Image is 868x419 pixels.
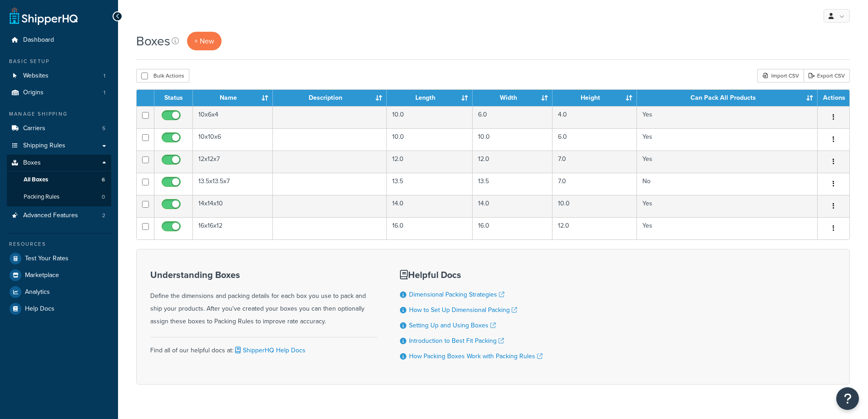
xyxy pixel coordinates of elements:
[7,58,111,65] div: Basic Setup
[552,173,637,195] td: 7.0
[473,90,552,106] th: Width : activate to sort column ascending
[387,217,473,239] td: 16.0
[552,106,637,128] td: 4.0
[387,128,473,151] td: 10.0
[25,288,50,296] span: Analytics
[136,69,189,83] button: Bulk Actions
[552,151,637,173] td: 7.0
[7,110,111,118] div: Manage Shipping
[552,217,637,239] td: 12.0
[25,272,59,279] span: Marketplace
[409,351,542,361] a: How Packing Boxes Work with Packing Rules
[637,151,818,173] td: Yes
[23,142,65,150] span: Shipping Rules
[7,301,111,317] a: Help Docs
[400,270,542,280] h3: Helpful Docs
[23,159,41,167] span: Boxes
[409,336,504,346] a: Introduction to Best Fit Packing
[552,128,637,151] td: 6.0
[473,106,552,128] td: 6.0
[387,151,473,173] td: 12.0
[409,290,504,299] a: Dimensional Packing Strategies
[7,68,111,84] li: Websites
[187,32,222,50] a: + New
[102,176,105,184] span: 6
[7,120,111,137] li: Carriers
[7,189,111,205] a: Packing Rules 0
[104,72,105,80] span: 1
[473,173,552,195] td: 13.5
[7,155,111,171] a: Boxes
[7,171,111,188] a: All Boxes 6
[193,151,273,173] td: 12x12x7
[387,195,473,217] td: 14.0
[7,240,111,248] div: Resources
[102,212,105,219] span: 2
[637,173,818,195] td: No
[637,217,818,239] td: Yes
[150,270,377,328] div: Define the dimensions and packing details for each box you use to pack and ship your products. Af...
[193,195,273,217] td: 14x14x10
[7,207,111,224] li: Advanced Features
[836,387,859,410] button: Open Resource Center
[409,321,496,330] a: Setting Up and Using Boxes
[23,72,49,80] span: Websites
[7,250,111,267] a: Test Your Rates
[7,84,111,101] li: Origins
[7,155,111,206] li: Boxes
[387,90,473,106] th: Length : activate to sort column ascending
[194,36,214,46] span: + New
[757,69,804,83] div: Import CSV
[473,151,552,173] td: 12.0
[818,90,849,106] th: Actions
[154,90,193,106] th: Status
[387,173,473,195] td: 13.5
[23,89,44,97] span: Origins
[7,267,111,283] a: Marketplace
[409,305,517,315] a: How to Set Up Dimensional Packing
[193,128,273,151] td: 10x10x6
[637,195,818,217] td: Yes
[7,32,111,49] a: Dashboard
[193,90,273,106] th: Name : activate to sort column ascending
[24,193,59,201] span: Packing Rules
[150,270,377,280] h3: Understanding Boxes
[7,171,111,188] li: All Boxes
[7,284,111,300] a: Analytics
[7,137,111,154] a: Shipping Rules
[23,36,54,44] span: Dashboard
[193,173,273,195] td: 13.5x13.5x7
[273,90,387,106] th: Description : activate to sort column ascending
[23,212,78,219] span: Advanced Features
[387,106,473,128] td: 10.0
[104,89,105,97] span: 1
[473,195,552,217] td: 14.0
[637,128,818,151] td: Yes
[804,69,850,83] a: Export CSV
[7,84,111,101] a: Origins 1
[150,337,377,357] div: Find all of our helpful docs at:
[233,346,306,355] a: ShipperHQ Help Docs
[552,90,637,106] th: Height : activate to sort column ascending
[193,106,273,128] td: 10x6x4
[24,176,48,184] span: All Boxes
[7,120,111,137] a: Carriers 5
[102,193,105,201] span: 0
[23,125,45,132] span: Carriers
[193,217,273,239] td: 16x16x12
[637,106,818,128] td: Yes
[7,207,111,224] a: Advanced Features 2
[473,128,552,151] td: 10.0
[25,255,69,263] span: Test Your Rates
[7,189,111,205] li: Packing Rules
[7,68,111,84] a: Websites 1
[473,217,552,239] td: 16.0
[637,90,818,106] th: Can Pack All Products : activate to sort column ascending
[25,305,54,313] span: Help Docs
